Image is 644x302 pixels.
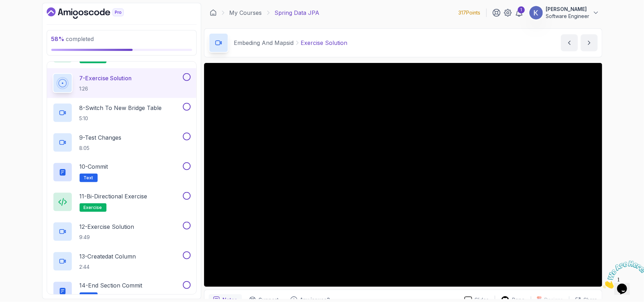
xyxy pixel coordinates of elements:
[53,162,191,182] button: 10-CommitText
[53,133,191,152] button: 9-Test Changes8:05
[459,9,481,16] p: 317 Points
[3,3,6,9] span: 1
[53,251,191,271] button: 13-Createdat Column2:44
[518,6,525,13] div: 1
[80,281,143,290] p: 14 - End Section Commit
[204,63,602,287] iframe: 6 - Exercise Solution
[84,175,93,181] span: Text
[80,162,108,171] p: 10 - Commit
[53,192,191,212] button: 11-Bi-directional Exerciseexercise
[3,3,47,31] img: Chat attention grabber
[275,8,320,17] p: Spring Data JPA
[80,192,147,201] p: 11 - Bi-directional Exercise
[600,258,644,291] iframe: chat widget
[53,73,191,93] button: 7-Exercise Solution1:26
[80,252,136,261] p: 13 - Createdat Column
[80,85,132,92] p: 1:26
[80,234,134,241] p: 9:49
[546,6,590,13] p: [PERSON_NAME]
[53,103,191,123] button: 8-Switch To New Bridge Table5:10
[80,74,132,82] p: 7 - Exercise Solution
[515,8,523,17] a: 1
[529,6,599,20] button: user profile image[PERSON_NAME]Software Engineer
[80,133,122,142] p: 9 - Test Changes
[210,9,217,16] a: Dashboard
[80,104,162,112] p: 8 - Switch To New Bridge Table
[546,13,590,20] p: Software Engineer
[53,222,191,242] button: 12-Exercise Solution9:49
[80,145,122,152] p: 8:05
[581,34,598,51] button: next content
[51,35,65,42] span: 58 %
[53,281,191,301] button: 14-End Section CommitText
[80,222,134,231] p: 12 - Exercise Solution
[561,34,578,51] button: previous content
[80,263,136,271] p: 2:44
[234,39,294,47] p: Embeding And Mapsid
[51,35,94,42] span: completed
[230,8,262,17] a: My Courses
[84,205,102,210] span: exercise
[47,7,140,19] a: Dashboard
[80,115,162,122] p: 5:10
[84,294,93,300] span: Text
[301,39,348,47] p: Exercise Solution
[529,6,543,19] img: user profile image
